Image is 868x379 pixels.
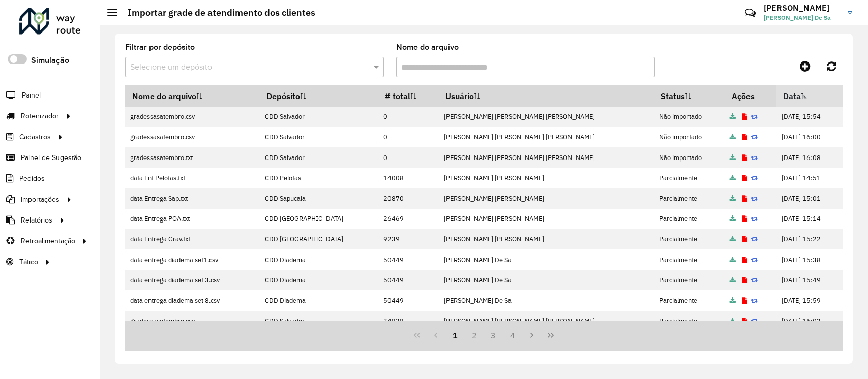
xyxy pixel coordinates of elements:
a: Reimportar [751,112,758,121]
td: 0 [378,147,438,168]
a: Reimportar [751,235,758,243]
span: [PERSON_NAME] De Sa [764,13,840,22]
td: [PERSON_NAME] [PERSON_NAME] [438,229,653,249]
a: Reimportar [751,214,758,223]
td: Não importado [653,127,725,147]
td: CDD [GEOGRAPHIC_DATA] [259,209,378,229]
label: Simulação [31,54,69,67]
td: [PERSON_NAME] [PERSON_NAME] [438,168,653,188]
td: [DATE] 15:38 [776,249,842,270]
button: Last Page [542,326,561,345]
a: Exibir log de erros [742,276,747,285]
td: [PERSON_NAME] [PERSON_NAME] [PERSON_NAME] [438,107,653,127]
td: [PERSON_NAME] [PERSON_NAME] [PERSON_NAME] [438,311,653,331]
td: CDD [GEOGRAPHIC_DATA] [259,229,378,249]
a: Arquivo completo [730,214,736,223]
td: [PERSON_NAME] [PERSON_NAME] [438,209,653,229]
td: Não importado [653,147,725,168]
th: Usuário [438,85,653,107]
a: Arquivo completo [730,112,736,121]
td: [DATE] 15:01 [776,188,842,209]
a: Exibir log de erros [742,174,747,182]
td: 34838 [378,311,438,331]
a: Arquivo completo [730,174,736,182]
span: Tático [19,257,38,267]
td: data Entrega POA.txt [125,209,259,229]
td: CDD Diadema [259,290,378,310]
td: Parcialmente [653,188,725,209]
a: Exibir log de erros [742,153,747,162]
td: gradessasatembro.txt [125,147,259,168]
td: gradessasatembro.csv [125,107,259,127]
a: Exibir log de erros [742,194,747,203]
td: data entrega diadema set 8.csv [125,290,259,310]
td: CDD Sapucaia [259,188,378,209]
button: 1 [445,326,465,345]
th: Depósito [259,85,378,107]
a: Reimportar [751,296,758,305]
td: [DATE] 15:59 [776,290,842,310]
td: [DATE] 15:14 [776,209,842,229]
td: Parcialmente [653,290,725,310]
td: [PERSON_NAME] De Sa [438,290,653,310]
td: data entrega diadema set 3.csv [125,270,259,290]
td: [DATE] 14:51 [776,168,842,188]
td: Parcialmente [653,249,725,270]
a: Arquivo completo [730,256,736,264]
span: Roteirizador [21,111,59,121]
td: data Ent Pelotas.txt [125,168,259,188]
td: [DATE] 16:00 [776,127,842,147]
td: data entrega diadema set1.csv [125,249,259,270]
a: Arquivo completo [730,317,736,325]
td: [DATE] 15:54 [776,107,842,127]
h2: Importar grade de atendimento dos clientes [117,7,315,18]
td: [PERSON_NAME] [PERSON_NAME] [PERSON_NAME] [438,147,653,168]
td: [PERSON_NAME] [PERSON_NAME] [438,188,653,209]
a: Arquivo completo [730,296,736,305]
button: Next Page [522,326,542,345]
a: Reimportar [751,317,758,325]
span: Importações [21,194,59,205]
td: 0 [378,107,438,127]
th: # total [378,85,438,107]
h3: [PERSON_NAME] [764,3,840,13]
a: Arquivo completo [730,276,736,285]
th: Nome do arquivo [125,85,259,107]
td: 0 [378,127,438,147]
span: Pedidos [19,173,45,184]
th: Ações [725,85,776,107]
td: CDD Diadema [259,249,378,270]
td: data Entrega Sap.txt [125,188,259,209]
td: [PERSON_NAME] De Sa [438,249,653,270]
td: CDD Salvador [259,107,378,127]
td: 50449 [378,270,438,290]
td: [DATE] 15:49 [776,270,842,290]
span: Relatórios [21,215,52,226]
td: CDD Diadema [259,270,378,290]
a: Exibir log de erros [742,112,747,121]
td: 20870 [378,188,438,209]
a: Reimportar [751,276,758,285]
a: Contato Rápido [739,2,761,24]
td: data Entrega Grav.txt [125,229,259,249]
td: CDD Salvador [259,147,378,168]
td: CDD Salvador [259,127,378,147]
td: [DATE] 15:22 [776,229,842,249]
td: Parcialmente [653,229,725,249]
a: Exibir log de erros [742,296,747,305]
td: CDD Pelotas [259,168,378,188]
td: Não importado [653,107,725,127]
span: Painel [22,90,41,101]
td: [PERSON_NAME] [PERSON_NAME] [PERSON_NAME] [438,127,653,147]
td: Parcialmente [653,311,725,331]
td: Parcialmente [653,209,725,229]
a: Exibir log de erros [742,317,747,325]
a: Exibir log de erros [742,235,747,243]
span: Cadastros [19,132,51,142]
a: Reimportar [751,133,758,141]
a: Reimportar [751,194,758,203]
td: 14008 [378,168,438,188]
span: Retroalimentação [21,236,75,246]
td: 50449 [378,290,438,310]
td: Parcialmente [653,168,725,188]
